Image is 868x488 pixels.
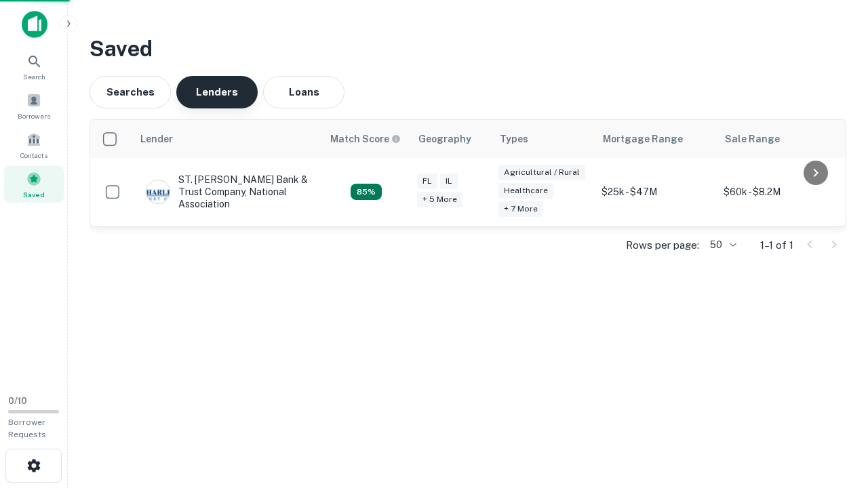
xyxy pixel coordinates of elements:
span: Borrowers [18,110,50,121]
div: 50 [705,235,738,255]
div: Mortgage Range [603,131,683,147]
a: Search [4,48,64,85]
p: Rows per page: [626,237,699,253]
button: Lenders [176,76,258,108]
div: Capitalize uses an advanced AI algorithm to match your search with the best lender. The match sco... [351,184,382,200]
a: Contacts [4,127,64,163]
div: Sale Range [725,131,780,147]
div: Types [500,131,528,147]
span: Search [23,71,45,82]
div: Healthcare [498,183,553,199]
div: + 7 more [498,201,543,217]
div: ST. [PERSON_NAME] Bank & Trust Company, National Association [146,174,309,211]
th: Capitalize uses an advanced AI algorithm to match your search with the best lender. The match sco... [322,120,410,158]
th: Mortgage Range [595,120,717,158]
img: capitalize-icon.png [22,11,47,38]
th: Lender [132,120,322,158]
div: Capitalize uses an advanced AI algorithm to match your search with the best lender. The match sco... [330,131,401,146]
a: Borrowers [4,87,64,124]
div: IL [440,174,458,189]
th: Sale Range [717,120,839,158]
button: Loans [263,76,344,108]
h6: Match Score [330,131,398,146]
div: Lender [140,131,173,147]
div: + 5 more [417,192,462,207]
th: Types [492,120,595,158]
a: Saved [4,166,64,203]
p: 1–1 of 1 [760,237,793,253]
img: picture [146,180,170,203]
span: Contacts [20,150,47,161]
div: Agricultural / Rural [498,165,585,180]
span: 0 / 10 [8,396,27,406]
span: Saved [23,189,45,200]
button: Searches [90,76,171,108]
th: Geography [410,120,492,158]
div: Geography [418,131,471,147]
div: FL [417,174,437,189]
td: $60k - $8.2M [717,158,839,226]
span: Borrower Requests [8,418,46,439]
h3: Saved [90,33,846,65]
td: $25k - $47M [595,158,717,226]
iframe: Chat Widget [800,380,868,445]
